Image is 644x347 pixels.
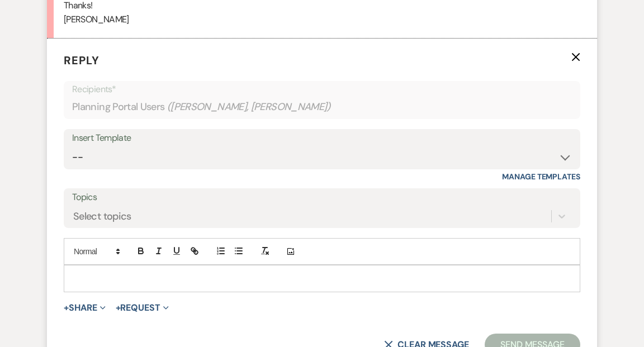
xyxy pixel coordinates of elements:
div: Select topics [73,209,131,224]
p: [PERSON_NAME] [64,12,580,27]
button: Request [116,303,169,312]
span: Reply [64,53,100,68]
a: Manage Templates [502,172,580,182]
div: Insert Template [72,130,572,146]
span: + [116,303,121,312]
label: Topics [72,189,572,206]
span: + [64,303,69,312]
p: Recipients* [72,82,572,97]
div: Planning Portal Users [72,96,572,118]
button: Share [64,303,106,312]
span: ( [PERSON_NAME], [PERSON_NAME] ) [167,99,332,115]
